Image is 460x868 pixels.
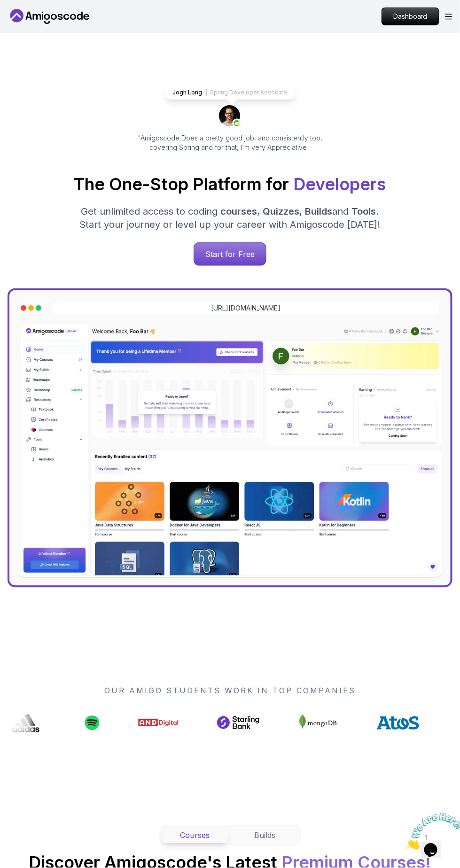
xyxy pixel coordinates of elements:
p: Start for Free [194,243,266,265]
button: Courses [162,828,228,844]
iframe: chat widget [402,809,460,854]
span: Developers [294,174,386,194]
span: courses [221,206,257,217]
p: OUR AMIGO STUDENTS WORK IN TOP COMPANIES [5,685,455,697]
p: "Amigoscode Does a pretty good job, and consistently too, covering Spring and for that, I'm very ... [125,133,335,152]
a: Dashboard [382,8,439,25]
span: Builds [305,206,333,217]
img: dashboard [17,322,443,578]
span: Quizzes [263,206,300,217]
img: josh long [219,105,242,128]
a: [URL][DOMAIN_NAME] [211,303,281,313]
p: Dashboard [382,8,439,25]
p: Jogh Long [173,89,203,96]
a: Start for Free [194,242,266,266]
img: Chat attention grabber [4,4,62,41]
button: Builds [232,828,298,844]
p: Spring Developer Advocate [211,89,288,96]
span: 1 [4,4,8,12]
p: Get unlimited access to coding , , and . Start your journey or level up your career with Amigosco... [72,205,388,231]
span: Tools [352,206,376,217]
button: Open Menu [445,14,452,20]
h1: The One-Stop Platform for [8,175,452,194]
